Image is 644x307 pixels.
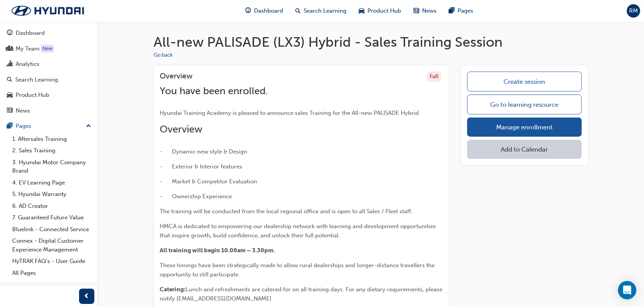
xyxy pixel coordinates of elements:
[7,77,12,83] span: search-icon
[367,7,401,15] span: Product Hub
[427,72,441,82] div: Full
[627,4,640,18] button: RM
[9,177,94,189] a: 4. EV Learning Page
[9,188,94,200] a: 5. Hyundai Warranty
[160,178,257,185] span: - Market & Competitor Evaluation
[289,3,353,19] a: search-iconSearch Learning
[7,123,13,130] span: pages-icon
[3,88,94,102] a: Product Hub
[3,26,94,40] a: Dashboard
[9,212,94,224] a: 7. Guaranteed Future Value
[3,119,94,133] button: Pages
[7,46,13,52] span: people-icon
[407,3,443,19] a: news-iconNews
[422,7,437,15] span: News
[467,118,581,137] a: Manage enrollment
[154,34,588,51] h1: All-new PALISADE (LX3) Hybrid - Sales Training Session
[467,95,581,114] a: Go to learning resource
[9,255,94,267] a: HyTRAK FAQ's - User Guide
[304,7,346,15] span: Search Learning
[160,247,275,254] span: All training will begin 10.00am – 3.30pm.
[3,73,94,87] a: Search Learning
[154,51,173,60] button: Go back
[16,44,40,53] div: My Team
[9,235,94,255] a: Connex - Digital Customer Experience Management
[7,108,13,114] span: news-icon
[458,7,473,15] span: Pages
[443,3,479,19] a: pages-iconPages
[629,7,638,15] span: RM
[3,57,94,71] a: Analytics
[359,6,364,16] span: car-icon
[41,45,54,52] div: Tooltip anchor
[7,30,13,37] span: guage-icon
[9,133,94,145] a: 1. Aftersales Training
[160,148,248,155] span: - Dynamic new style & Design
[160,286,444,302] span: Lunch and refreshments are catered for on all training days. For any dietary requirements, please...
[160,208,413,215] span: The training will be conducted from the local regional office and is open to all Sales / Fleet st...
[618,281,636,299] div: Open Intercom Messenger
[3,24,94,119] button: DashboardMy TeamAnalyticsSearch LearningProduct HubNews
[160,262,437,278] span: These timings have been strategically made to allow rural dealerships and longer-distance travell...
[86,121,91,131] span: up-icon
[353,3,407,19] a: car-iconProduct Hub
[9,157,94,177] a: 3. Hyundai Motor Company Brand
[160,85,268,97] span: You have been enrolled.
[9,267,94,279] a: All Pages
[160,223,438,239] span: HMCA is dedicated to empowering our dealership network with learning and development opportunitie...
[239,3,289,19] a: guage-iconDashboard
[413,6,419,16] span: news-icon
[245,6,251,16] span: guage-icon
[3,42,94,56] a: My Team
[449,6,455,16] span: pages-icon
[254,7,283,15] span: Dashboard
[16,29,45,38] div: Dashboard
[84,292,90,301] span: prev-icon
[9,200,94,212] a: 6. AD Creator
[160,109,421,116] span: Hyundai Training Academy is pleased to announce sales Training for the All-new PALISADE Hybrid.
[16,106,30,115] div: News
[160,286,186,293] span: Catering:
[467,140,581,159] button: Add to Calendar
[160,123,203,135] span: Overview
[160,163,243,170] span: - Exterior & Interior features
[295,6,301,16] span: search-icon
[9,145,94,157] a: 2. Sales Training
[15,75,58,84] div: Search Learning
[160,193,232,200] span: - Ownership Experience
[7,92,13,99] span: car-icon
[160,72,193,82] h3: Overview
[16,60,39,69] div: Analytics
[16,91,49,100] div: Product Hub
[7,61,13,68] span: chart-icon
[9,224,94,235] a: Bluelink - Connected Service
[467,72,581,91] a: Create session
[4,3,92,19] img: Trak
[16,122,31,131] div: Pages
[3,104,94,118] a: News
